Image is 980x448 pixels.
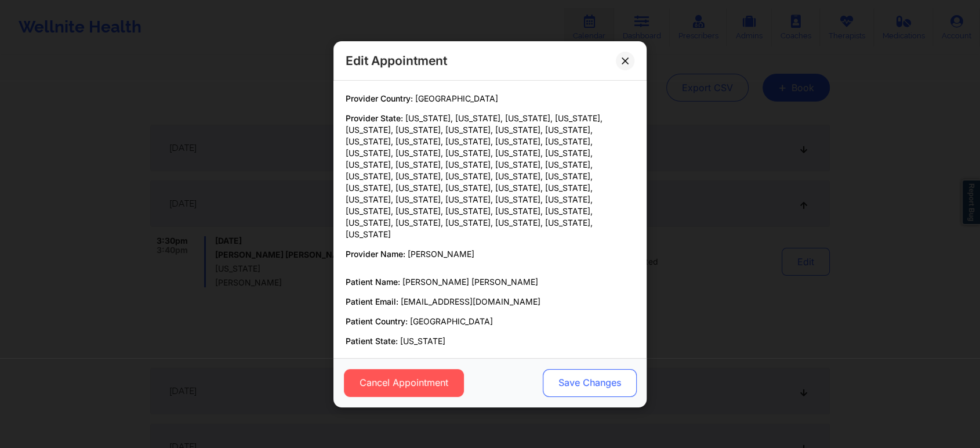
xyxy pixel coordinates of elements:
h2: Edit Appointment [346,53,447,68]
span: [GEOGRAPHIC_DATA] [410,316,493,326]
button: Cancel Appointment [344,368,464,396]
p: Provider State: [346,113,634,240]
span: [US_STATE] [400,336,445,346]
span: [GEOGRAPHIC_DATA] [415,93,498,103]
p: Provider Country: [346,93,634,104]
button: Save Changes [543,368,637,396]
span: [US_STATE], [US_STATE], [US_STATE], [US_STATE], [US_STATE], [US_STATE], [US_STATE], [US_STATE], [... [346,113,602,239]
span: [PERSON_NAME] [408,249,474,259]
p: Provider Name: [346,248,634,260]
span: [PERSON_NAME] [PERSON_NAME] [402,277,538,287]
p: Patient Name: [346,276,634,288]
p: Patient State: [346,335,634,347]
span: [EMAIL_ADDRESS][DOMAIN_NAME] [401,297,540,306]
p: Patient Country: [346,316,634,327]
p: Patient Email: [346,296,634,308]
